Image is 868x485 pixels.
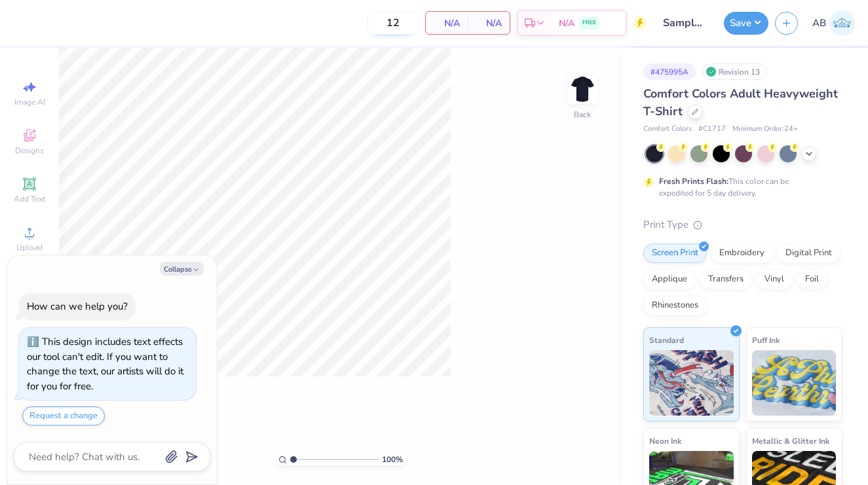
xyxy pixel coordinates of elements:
[643,217,842,232] div: Print Type
[829,10,855,36] img: Ashlyn Barnard
[653,10,717,36] input: Untitled Design
[711,243,773,263] div: Embroidery
[797,270,827,289] div: Foil
[643,270,696,289] div: Applique
[582,18,596,27] span: FREE
[659,175,820,199] div: This color can be expedited for 5 day delivery.
[559,16,575,30] span: N/A
[724,12,768,35] button: Save
[574,109,591,120] div: Back
[812,16,826,31] span: AB
[643,124,692,135] span: Comfort Colors
[643,296,707,315] div: Rhinestones
[777,243,840,263] div: Digital Print
[649,434,681,448] span: Neon Ink
[649,333,684,347] span: Standard
[15,145,44,156] span: Designs
[702,63,767,80] div: Revision 13
[643,243,707,263] div: Screen Print
[434,16,460,30] span: N/A
[643,86,838,119] span: Comfort Colors Adult Heavyweight T-Shirt
[27,300,128,313] div: How can we help you?
[700,270,752,289] div: Transfers
[698,124,726,135] span: # C1717
[14,97,45,107] span: Image AI
[476,16,502,30] span: N/A
[752,434,829,448] span: Metallic & Glitter Ink
[22,406,105,425] button: Request a change
[160,262,204,276] button: Collapse
[649,350,734,416] img: Standard
[368,11,419,35] input: – –
[14,194,45,204] span: Add Text
[752,350,837,416] img: Puff Ink
[382,454,403,465] span: 100 %
[16,242,43,253] span: Upload
[812,10,855,36] a: AB
[732,124,798,135] span: Minimum Order: 24 +
[27,335,183,393] div: This design includes text effects our tool can't edit. If you want to change the text, our artist...
[569,76,595,102] img: Back
[659,176,728,187] strong: Fresh Prints Flash:
[756,270,793,289] div: Vinyl
[643,63,696,80] div: # 475995A
[752,333,780,347] span: Puff Ink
